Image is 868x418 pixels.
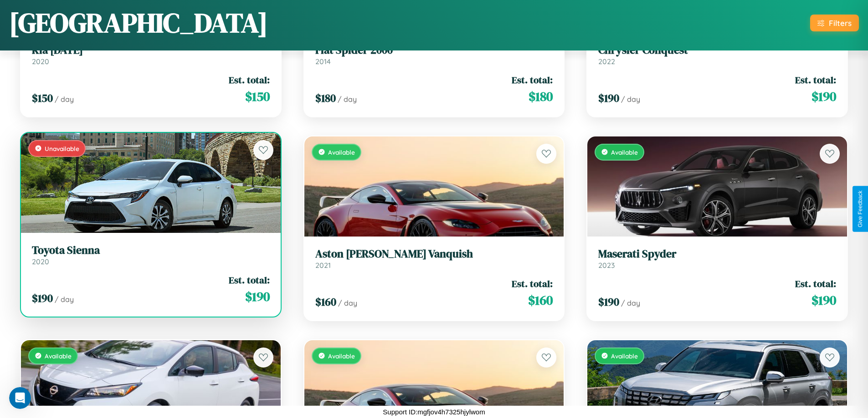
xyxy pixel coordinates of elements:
span: 2014 [315,57,331,66]
iframe: Intercom live chat [9,387,31,409]
span: $ 160 [315,294,336,309]
span: $ 180 [315,91,336,106]
span: Available [328,148,355,156]
span: / day [338,95,357,104]
a: Aston [PERSON_NAME] Vanquish2021 [315,247,553,270]
span: Available [45,352,72,360]
span: Est. total: [512,277,553,290]
p: Support ID: mgfjov4h7325hjylwom [383,406,485,418]
span: Est. total: [795,277,836,290]
span: Available [611,148,638,156]
a: Kia [DATE]2020 [32,44,270,66]
h3: Maserati Spyder [598,247,836,261]
span: Available [328,352,355,360]
span: $ 150 [245,87,270,106]
a: Chrysler Conquest2022 [598,44,836,66]
span: $ 190 [812,291,836,309]
span: Est. total: [229,73,270,86]
span: 2021 [315,261,331,270]
span: 2022 [598,57,615,66]
span: Available [611,352,638,360]
span: 2020 [32,257,49,266]
span: $ 190 [598,91,619,106]
h3: Chrysler Conquest [598,44,836,57]
h3: Toyota Sienna [32,244,270,257]
span: Est. total: [229,273,270,287]
h1: [GEOGRAPHIC_DATA] [9,4,268,41]
a: Fiat Spider 20002014 [315,44,553,66]
h3: Aston [PERSON_NAME] Vanquish [315,247,553,261]
span: 2023 [598,261,615,270]
span: Est. total: [512,73,553,86]
span: / day [55,295,74,304]
div: Give Feedback [857,191,863,227]
span: $ 160 [528,291,553,309]
span: / day [621,298,640,307]
span: $ 190 [598,294,619,309]
span: Est. total: [795,73,836,86]
span: $ 150 [32,91,53,106]
span: 2020 [32,57,49,66]
h3: Kia [DATE] [32,44,270,57]
span: Unavailable [45,145,79,152]
span: / day [55,95,74,104]
span: $ 180 [529,87,553,106]
button: Filters [810,15,859,31]
a: Toyota Sienna2020 [32,244,270,266]
span: $ 190 [32,291,53,306]
span: / day [621,95,640,104]
span: $ 190 [245,287,270,306]
div: Filters [829,18,852,28]
span: $ 190 [812,87,836,106]
h3: Fiat Spider 2000 [315,44,553,57]
span: / day [338,298,357,307]
a: Maserati Spyder2023 [598,247,836,270]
